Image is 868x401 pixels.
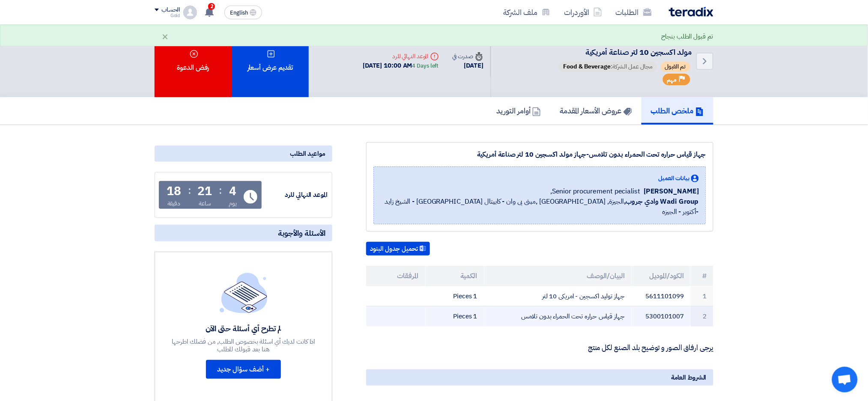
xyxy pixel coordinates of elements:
div: اذا كانت لديك أي اسئلة بخصوص الطلب, من فضلك اطرحها هنا بعد قبولك للطلب [171,338,316,353]
a: ملف الشركة [496,2,557,22]
th: # [691,266,713,286]
span: الأسئلة والأجوبة [278,228,325,238]
td: 1 Pieces [425,306,484,327]
span: الجيزة, [GEOGRAPHIC_DATA] ,مبنى بى وان - كابيتال [GEOGRAPHIC_DATA] - الشيخ زايد -أكتوبر - الجيزه [381,196,699,217]
span: English [230,10,248,16]
span: بيانات العميل [658,174,689,183]
span: Food & Beverage [563,62,611,71]
a: ملخص الطلب [641,97,713,125]
span: [PERSON_NAME] [644,186,699,196]
button: English [224,6,262,19]
img: profile_test.png [183,6,197,19]
div: [DATE] 10:00 AM [363,61,438,71]
a: الطلبات [609,2,659,22]
div: تقديم عرض أسعار [232,25,309,97]
div: ساعة [199,199,211,208]
a: الأوردرات [557,2,609,22]
div: الموعد النهائي للرد [363,52,438,61]
div: دردشة مفتوحة [832,367,858,392]
th: الكود/الموديل [632,266,691,286]
button: + أضف سؤال جديد [206,360,281,379]
div: × [161,31,169,42]
div: [DATE] [453,61,483,71]
div: تم قبول الطلب بنجاح [662,32,713,42]
td: 5300101007 [632,306,691,327]
th: المرفقات [366,266,425,286]
h5: أوامر التوريد [496,106,541,116]
div: 21 [198,185,212,197]
a: أوامر التوريد [487,97,550,125]
a: عروض الأسعار المقدمة [550,97,641,125]
span: تم القبول [661,62,690,72]
span: مجال عمل الشركة: [559,62,657,72]
th: البيان/الوصف [484,266,632,286]
td: 1 [691,286,713,306]
div: الحساب [161,6,180,14]
div: 18 [167,185,181,197]
td: 5611101099 [632,286,691,306]
img: Teradix logo [669,7,713,17]
span: Senior procurement pecialist, [550,186,640,196]
td: جهاز قياس حراره تحت الحمراء بدون تلامس [484,306,632,327]
td: 1 Pieces [425,286,484,306]
div: رفض الدعوة [155,25,232,97]
button: تحميل جدول البنود [366,242,430,255]
div: Gold [155,13,180,18]
h5: ملخص الطلب [651,106,704,116]
span: مهم [667,76,677,84]
div: : [188,183,191,198]
div: صدرت في [453,52,483,61]
img: empty_state_list.svg [220,273,268,313]
div: مواعيد الطلب [155,146,332,162]
div: 4 Days left [412,62,439,70]
div: لم تطرح أي أسئلة حتى الآن [171,324,316,333]
div: يوم [229,199,237,208]
span: 2 [208,3,215,10]
div: جهاز قياس حراره تحت الحمراء بدون تلامس-جهاز مولد اكسجين 10 لتر صناعة أمريكية [373,149,706,160]
td: 2 [691,306,713,327]
div: دقيقة [167,199,181,208]
span: جهاز قياس حراره تحت الحمراء بدون تلامس-جهاز مولد اكسجين 10 لتر صناعة أمريكية [513,35,692,58]
th: الكمية [425,266,484,286]
h5: جهاز قياس حراره تحت الحمراء بدون تلامس-جهاز مولد اكسجين 10 لتر صناعة أمريكية [501,35,692,57]
div: 4 [229,185,236,197]
div: الموعد النهائي للرد [263,190,328,200]
div: : [219,183,222,198]
p: يرجى ارفاق الصور و توضيح بلد الصنع لكل منتج [366,344,713,352]
span: الشروط العامة [671,373,707,382]
h5: عروض الأسعار المقدمة [560,106,632,116]
td: جهاز توليد اكسجين - امريكى 10 لتر [484,286,632,306]
b: Wadi Group وادي جروب, [624,196,699,207]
